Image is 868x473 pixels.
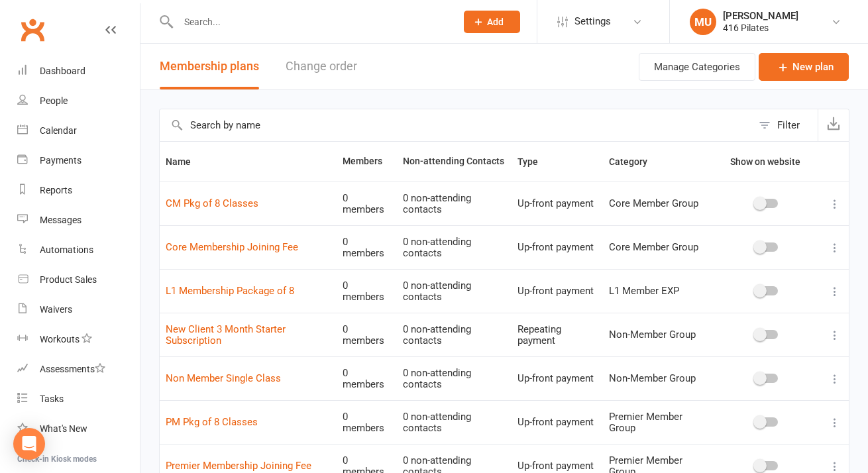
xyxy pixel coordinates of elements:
td: 0 non-attending contacts [397,313,512,356]
div: MU [690,9,716,35]
a: Assessments [17,354,140,384]
th: Non-attending Contacts [397,142,512,182]
td: Up-front payment [512,182,603,225]
a: Payments [17,146,140,176]
span: Settings [574,7,611,36]
a: Premier Membership Joining Fee [166,460,311,472]
span: Type [517,156,553,167]
div: Calendar [40,125,77,136]
div: Messages [40,215,81,225]
a: Non Member Single Class [166,372,281,384]
a: CM Pkg of 8 Classes [166,197,258,209]
td: 0 members [337,356,398,400]
span: Show on website [730,156,800,167]
div: People [40,95,68,106]
a: Core Membership Joining Fee [166,241,298,253]
td: Non-Member Group [603,313,712,356]
a: Tasks [17,384,140,414]
button: Add [464,11,520,33]
div: Waivers [40,304,72,315]
td: 0 members [337,182,398,225]
button: Type [517,154,553,170]
button: Change order [286,44,357,89]
div: Open Intercom Messenger [13,428,45,460]
div: Filter [777,117,800,133]
a: Dashboard [17,56,140,86]
button: Manage Categories [639,53,755,81]
a: New plan [759,53,849,81]
div: Reports [40,185,72,195]
td: 0 non-attending contacts [397,182,512,225]
button: Membership plans [160,44,259,89]
div: Workouts [40,334,80,344]
a: Workouts [17,325,140,354]
a: Calendar [17,116,140,146]
div: What's New [40,423,87,434]
td: 0 non-attending contacts [397,269,512,313]
td: 0 non-attending contacts [397,400,512,444]
td: 0 non-attending contacts [397,356,512,400]
a: Waivers [17,295,140,325]
a: New Client 3 Month Starter Subscription [166,323,286,346]
td: Up-front payment [512,356,603,400]
span: Add [487,17,504,27]
td: 0 non-attending contacts [397,225,512,269]
td: Repeating payment [512,313,603,356]
input: Search... [174,13,447,31]
a: Automations [17,235,140,265]
a: Reports [17,176,140,205]
a: Messages [17,205,140,235]
a: What's New [17,414,140,444]
td: 0 members [337,400,398,444]
td: L1 Member EXP [603,269,712,313]
td: Up-front payment [512,225,603,269]
div: Assessments [40,364,105,374]
span: Name [166,156,205,167]
span: Category [609,156,662,167]
a: L1 Membership Package of 8 [166,285,294,297]
td: 0 members [337,313,398,356]
div: Dashboard [40,66,85,76]
input: Search by name [160,109,752,141]
td: Non-Member Group [603,356,712,400]
a: Product Sales [17,265,140,295]
td: Up-front payment [512,269,603,313]
button: Filter [752,109,818,141]
td: 0 members [337,225,398,269]
div: Product Sales [40,274,97,285]
td: Core Member Group [603,225,712,269]
button: Name [166,154,205,170]
th: Members [337,142,398,182]
td: 0 members [337,269,398,313]
div: Payments [40,155,81,166]
div: [PERSON_NAME] [723,10,798,22]
div: Tasks [40,394,64,404]
a: People [17,86,140,116]
a: PM Pkg of 8 Classes [166,416,258,428]
a: Clubworx [16,13,49,46]
div: 416 Pilates [723,22,798,34]
button: Category [609,154,662,170]
td: Core Member Group [603,182,712,225]
td: Up-front payment [512,400,603,444]
td: Premier Member Group [603,400,712,444]
div: Automations [40,244,93,255]
button: Show on website [718,154,815,170]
